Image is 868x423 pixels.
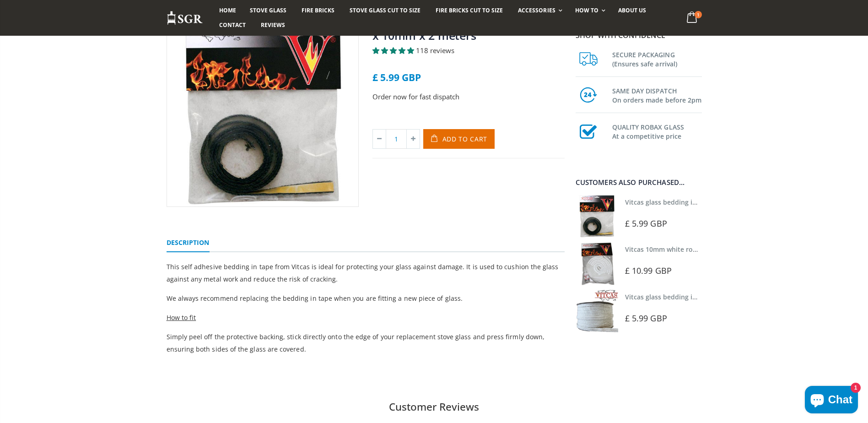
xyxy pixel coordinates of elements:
a: Fire Bricks Cut To Size [429,3,510,18]
button: Add to Cart [423,129,495,149]
a: 1 [683,9,701,27]
a: Description [167,234,210,252]
img: Vitcas stove glass bedding in tape [576,290,618,332]
a: How To [568,3,610,18]
inbox-online-store-chat: Shopify online store chat [802,386,861,416]
a: About us [611,3,653,18]
span: How To [575,6,598,14]
span: 1 [695,11,702,18]
span: £ 5.99 GBP [625,313,667,324]
img: Vitcas stove glass bedding in tape [576,195,618,238]
span: About us [618,6,646,14]
span: 4.85 stars [372,46,416,55]
a: Accessories [511,3,566,18]
a: Vitcas glass bedding in tape - 2mm x 15mm x 2 meters (White) [625,293,819,301]
span: £ 5.99 GBP [372,71,421,84]
img: vitcas-stove-tape-self-adhesive-black_800x_crop_center.jpg [167,15,358,206]
a: Reviews [254,18,292,33]
span: How to fit [167,313,196,322]
h3: QUALITY ROBAX GLASS At a competitive price [612,121,702,141]
p: This self adhesive bedding in tape from Vitcas is ideal for protecting your glass against damage.... [167,260,565,285]
h3: SAME DAY DISPATCH On orders made before 2pm [612,85,702,105]
p: Order now for fast dispatch [372,92,565,102]
span: Accessories [518,6,555,14]
a: Contact [212,18,253,33]
a: Vitcas glass bedding in tape - 2mm x 10mm x 2 meters [625,198,796,206]
img: Vitcas white rope, glue and gloves kit 10mm [576,242,618,285]
img: Stove Glass Replacement [167,11,203,26]
p: We always recommend replacing the bedding in tape when you are fitting a new piece of glass. [167,292,565,304]
span: £ 5.99 GBP [625,218,667,229]
span: Stove Glass [250,6,286,14]
span: Stove Glass Cut To Size [350,6,421,14]
a: Stove Glass Cut To Size [343,3,427,18]
span: Fire Bricks Cut To Size [436,6,503,14]
h3: SECURE PACKAGING (Ensures safe arrival) [612,49,702,69]
span: £ 10.99 GBP [625,265,672,276]
a: Stove Glass [243,3,293,18]
a: Fire Bricks [295,3,341,18]
span: Home [219,6,236,14]
span: Fire Bricks [302,6,334,14]
span: Add to Cart [442,135,488,143]
span: Reviews [261,21,285,29]
div: Customers also purchased... [576,179,702,186]
a: Home [212,3,243,18]
a: Vitcas 10mm white rope kit - includes rope seal and glue! [625,245,804,254]
h2: Customer Reviews [7,400,861,414]
span: Contact [219,21,246,29]
span: 118 reviews [416,46,454,55]
p: Simply peel off the protective backing, stick directly onto the edge of your replacement stove gl... [167,331,565,355]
